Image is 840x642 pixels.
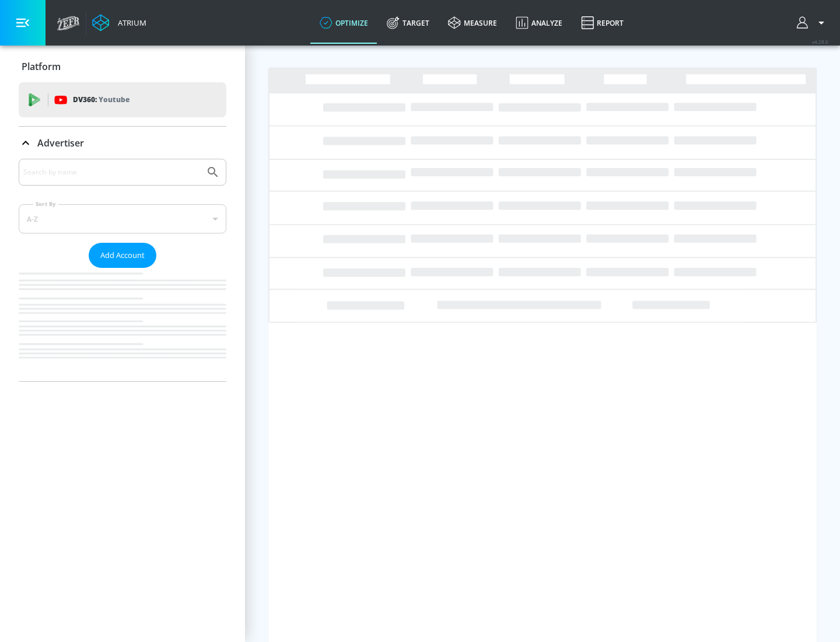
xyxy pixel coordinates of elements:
div: Platform [19,50,226,83]
nav: list of Advertiser [19,268,226,381]
a: Atrium [92,14,146,32]
button: Add Account [89,243,156,268]
div: Advertiser [19,159,226,381]
div: Advertiser [19,127,226,159]
p: Advertiser [37,137,84,149]
input: Search by name [23,165,200,180]
p: Platform [22,60,61,73]
a: Target [377,2,439,44]
span: Add Account [100,249,145,262]
div: DV360: Youtube [19,82,226,117]
a: optimize [310,2,377,44]
p: Youtube [99,93,129,106]
span: v 4.28.0 [812,39,828,45]
div: Atrium [113,18,146,28]
a: Report [572,2,633,44]
a: Analyze [506,2,572,44]
p: DV360: [73,93,129,106]
div: A-Z [19,204,226,233]
a: measure [439,2,506,44]
label: Sort By [33,200,58,208]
